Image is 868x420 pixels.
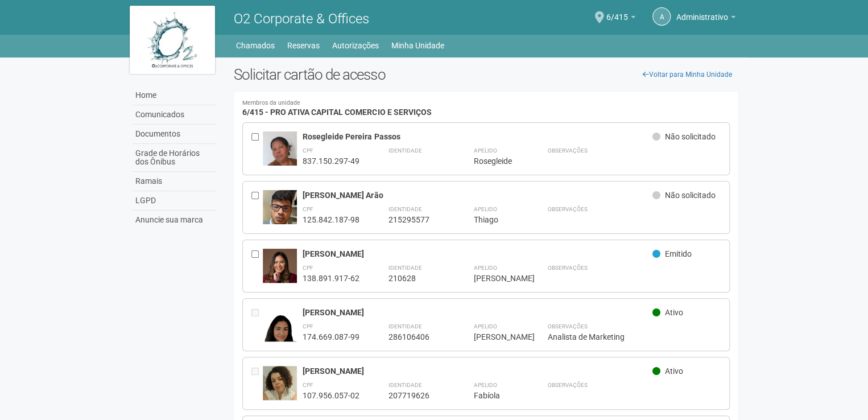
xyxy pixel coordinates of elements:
[388,390,445,401] div: 207719626
[303,307,652,318] div: [PERSON_NAME]
[133,191,217,211] a: LGPD
[473,382,497,388] strong: Apelido
[665,249,692,258] span: Emitido
[388,265,421,271] strong: Identidade
[263,190,297,233] img: user.jpg
[473,156,519,166] div: Rosegleide
[303,390,359,401] div: 107.956.057-02
[676,2,728,22] span: Administrativo
[547,265,587,271] strong: Observações
[234,11,369,27] span: O2 Corporate & Offices
[242,100,730,117] h4: 6/415 - PRO ATIVA CAPITAL COMERCIO E SERVIÇOS
[133,211,217,229] a: Anuncie sua marca
[665,367,683,376] span: Ativo
[388,147,421,154] strong: Identidade
[665,191,716,200] span: Não solicitado
[303,249,652,259] div: [PERSON_NAME]
[473,265,497,271] strong: Apelido
[547,332,721,342] div: Analista de Marketing
[303,131,652,142] div: Rosegleide Pereira Passos
[263,366,297,411] img: user.jpg
[303,323,313,330] strong: CPF
[388,215,445,225] div: 215295577
[133,105,217,125] a: Comunicados
[665,308,683,317] span: Ativo
[547,323,587,330] strong: Observações
[676,14,735,23] a: Administrativo
[303,332,359,342] div: 174.669.087-99
[652,7,671,26] a: A
[473,332,519,342] div: [PERSON_NAME]
[303,147,313,154] strong: CPF
[263,249,297,287] img: user.jpg
[332,38,379,53] a: Autorizações
[263,131,297,179] img: user.jpg
[303,156,359,166] div: 837.150.297-49
[303,265,313,271] strong: CPF
[236,38,275,53] a: Chamados
[303,215,359,225] div: 125.842.187-98
[547,206,587,212] strong: Observações
[388,273,445,283] div: 210628
[133,125,217,144] a: Documentos
[242,100,730,106] small: Membros da unidade
[473,273,519,283] div: [PERSON_NAME]
[303,190,652,200] div: [PERSON_NAME] Arão
[473,215,519,225] div: Thiago
[251,366,263,401] div: Entre em contato com a Aministração para solicitar o cancelamento ou 2a via
[473,206,497,212] strong: Apelido
[133,172,217,191] a: Ramais
[133,144,217,172] a: Grade de Horários dos Ônibus
[547,382,587,388] strong: Observações
[263,307,297,359] img: user.jpg
[303,366,652,376] div: [PERSON_NAME]
[303,382,313,388] strong: CPF
[251,307,263,342] div: Entre em contato com a Aministração para solicitar o cancelamento ou 2a via
[287,38,320,53] a: Reservas
[388,382,421,388] strong: Identidade
[303,206,313,212] strong: CPF
[388,323,421,330] strong: Identidade
[388,332,445,342] div: 286106406
[133,86,217,105] a: Home
[473,147,497,154] strong: Apelido
[665,132,716,141] span: Não solicitado
[636,66,738,83] a: Voltar para Minha Unidade
[303,273,359,283] div: 138.891.917-62
[473,323,497,330] strong: Apelido
[547,147,587,154] strong: Observações
[130,6,215,74] img: logo.jpg
[388,206,421,212] strong: Identidade
[234,66,738,83] h2: Solicitar cartão de acesso
[473,390,519,401] div: Fabíola
[606,2,628,22] span: 6/415
[391,38,444,53] a: Minha Unidade
[606,14,635,23] a: 6/415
